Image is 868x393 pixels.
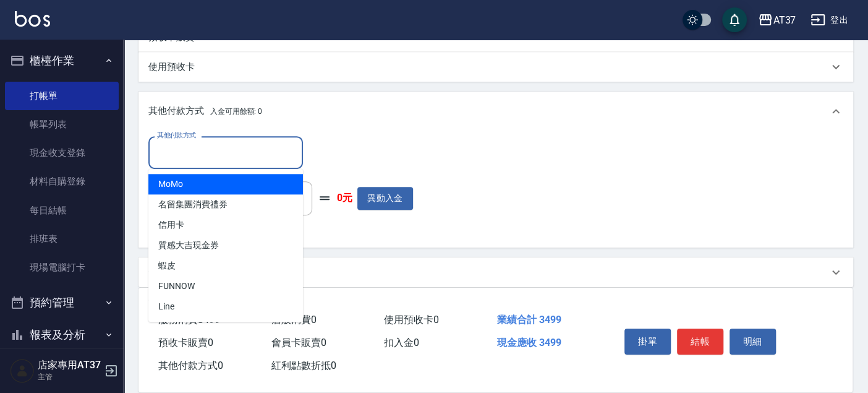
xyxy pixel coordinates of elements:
span: 其他付款方式 0 [158,360,223,371]
button: 結帳 [677,329,723,355]
div: AT37 [773,12,796,28]
span: 業績合計 3499 [497,314,561,326]
span: 質感大吉現金券 [148,235,303,256]
div: 備註及來源 [138,257,853,287]
p: 其他付款方式 [148,105,262,118]
h5: 店家專用AT37 [38,359,101,371]
a: 排班表 [5,225,119,253]
div: 其他付款方式入金可用餘額: 0 [138,92,853,131]
span: 入金可用餘額: 0 [210,107,263,116]
span: 信用卡 [148,215,303,235]
span: FUNNOW [148,276,303,296]
span: 蝦皮 [148,256,303,276]
a: 打帳單 [5,82,119,110]
span: 扣入金 0 [384,337,419,348]
button: 櫃檯作業 [5,45,119,77]
p: 主管 [38,371,101,382]
strong: 0元 [337,192,352,205]
span: 預收卡販賣 0 [158,337,213,348]
img: Logo [15,11,50,27]
label: 其他付款方式 [157,131,196,140]
span: 使用預收卡 0 [384,314,439,326]
span: 會員卡販賣 0 [271,337,326,348]
button: AT37 [753,7,801,33]
button: 登出 [806,9,853,32]
button: 掛單 [624,329,671,355]
img: Person [10,358,35,383]
a: 現金收支登錄 [5,139,119,167]
span: 現金應收 3499 [497,337,561,348]
button: 預約管理 [5,287,119,319]
button: 明細 [730,329,776,355]
span: Line [148,296,303,317]
button: 報表及分析 [5,319,119,351]
span: 名留集團消費禮券 [148,194,303,215]
span: 紅利點數折抵 0 [271,360,336,371]
a: 材料自購登錄 [5,167,119,196]
div: 使用預收卡 [138,52,853,82]
a: 現場電腦打卡 [5,253,119,282]
p: 使用預收卡 [148,61,195,74]
button: 異動入金 [357,187,413,210]
button: save [722,7,747,32]
span: MoMo [148,174,303,194]
a: 帳單列表 [5,110,119,139]
a: 每日結帳 [5,196,119,225]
